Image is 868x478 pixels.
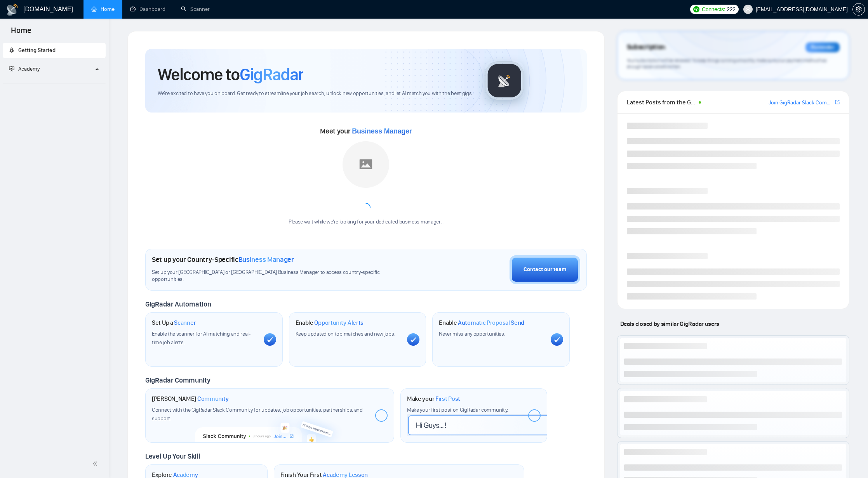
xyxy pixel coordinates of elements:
span: Academy [18,66,40,72]
span: Opportunity Alerts [314,319,364,327]
a: dashboardDashboard [130,6,165,12]
span: Keep updated on top matches and new jobs. [296,331,395,337]
img: placeholder.png [343,141,389,188]
span: double-left [92,460,100,468]
span: Your subscription will be renewed. To keep things running smoothly, make sure your payment method... [627,57,827,70]
span: Deals closed by similar GigRadar users [617,317,722,331]
h1: Set up your Country-Specific [152,255,294,264]
h1: Enable [439,319,524,327]
span: Home [5,25,38,41]
span: Automatic Proposal Send [458,319,524,327]
span: Business Manager [238,255,294,264]
span: setting [853,6,865,12]
span: rocket [9,47,14,53]
span: Getting Started [18,47,56,54]
span: Never miss any opportunities. [439,331,505,337]
button: setting [852,3,865,16]
li: Academy Homepage [3,80,106,85]
div: Please wait while we're looking for your dedicated business manager... [284,218,448,226]
span: 222 [727,5,735,14]
h1: Welcome to [158,64,303,85]
button: Contact our team [510,255,580,284]
span: Enable the scanner for AI matching and real-time job alerts. [152,331,250,346]
a: setting [852,6,865,12]
h1: Enable [296,319,364,327]
span: We're excited to have you on board. Get ready to streamline your job search, unlock new opportuni... [158,90,473,97]
a: Join GigRadar Slack Community [769,99,833,107]
div: Contact our team [524,265,566,274]
span: Connects: [702,5,725,14]
h1: Set Up a [152,319,196,327]
span: GigRadar [240,64,303,85]
span: First Post [435,395,460,403]
span: Meet your [320,127,412,135]
span: Community [197,395,229,403]
span: Set up your [GEOGRAPHIC_DATA] or [GEOGRAPHIC_DATA] Business Manager to access country-specific op... [152,269,409,284]
img: upwork-logo.png [693,6,699,12]
span: loading [361,202,371,212]
a: searchScanner [181,6,210,12]
span: Latest Posts from the GigRadar Community [627,97,697,107]
span: Scanner [174,319,196,327]
li: Getting Started [3,43,106,58]
span: fund-projection-screen [9,66,14,71]
img: logo [6,3,19,16]
span: Academy [9,66,40,72]
span: Make your first post on GigRadar community. [407,407,508,413]
a: homeHome [91,6,115,12]
span: Subscription [627,41,665,54]
span: Level Up Your Skill [145,452,200,461]
img: gigradar-logo.png [485,61,524,100]
span: GigRadar Automation [145,300,211,308]
span: GigRadar Community [145,376,210,384]
div: Reminder [805,42,840,52]
span: export [835,99,840,105]
span: Business Manager [352,127,412,135]
span: user [745,7,751,12]
h1: Make your [407,395,460,403]
span: Connect with the GigRadar Slack Community for updates, job opportunities, partnerships, and support. [152,407,363,422]
a: export [835,99,840,106]
img: slackcommunity-bg.png [195,407,344,443]
h1: [PERSON_NAME] [152,395,229,403]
